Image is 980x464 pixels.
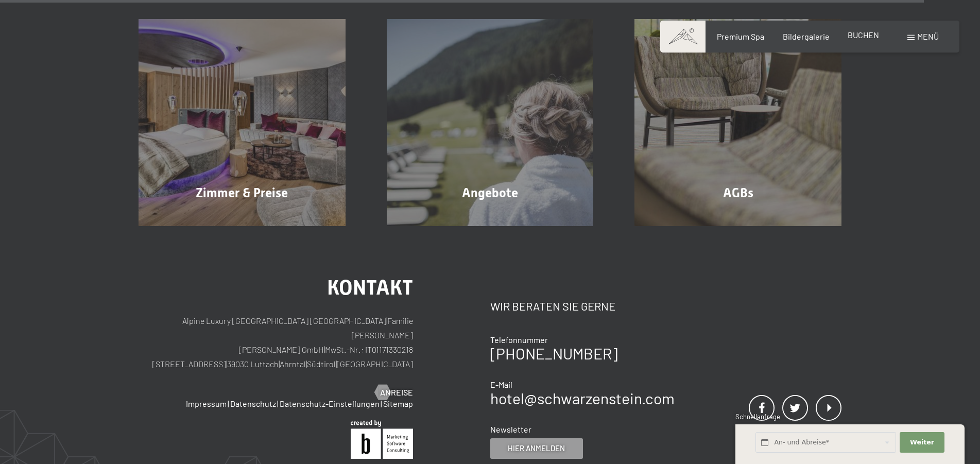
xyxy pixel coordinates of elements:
span: | [228,399,229,408]
span: | [277,399,279,408]
span: Menü [917,31,939,41]
a: Datenschutz [230,399,276,408]
span: Kontakt [327,276,413,300]
a: Buchung Angebote [366,19,614,226]
img: Brandnamic GmbH | Leading Hospitality Solutions [351,420,413,459]
a: hotel@schwarzenstein.com [490,389,675,407]
a: Buchung Zimmer & Preise [118,19,366,226]
span: | [381,399,382,408]
span: | [336,359,337,369]
a: Impressum [186,399,227,408]
span: | [279,359,280,369]
span: Schnellanfrage [735,413,780,421]
span: AGBs [723,185,753,200]
a: Sitemap [383,399,413,408]
span: | [306,359,307,369]
a: Bildergalerie [783,31,830,41]
a: Buchung AGBs [614,19,862,226]
span: | [386,316,387,325]
span: Zimmer & Preise [196,185,288,200]
span: Anreise [380,387,413,398]
a: [PHONE_NUMBER] [490,344,617,363]
span: Hier anmelden [508,443,565,454]
a: Datenschutz-Einstellungen [280,399,380,408]
a: BUCHEN [848,30,879,40]
span: Newsletter [490,424,531,434]
span: | [226,359,227,369]
span: Telefonnummer [490,335,548,345]
button: Weiter [900,432,944,453]
a: Anreise [375,387,413,398]
a: Premium Spa [717,31,764,41]
span: Weiter [910,438,934,447]
p: Alpine Luxury [GEOGRAPHIC_DATA] [GEOGRAPHIC_DATA] Familie [PERSON_NAME] [PERSON_NAME] GmbH MwSt.-... [139,314,413,371]
span: E-Mail [490,380,512,389]
span: Angebote [462,185,518,200]
span: | [324,345,325,354]
span: Wir beraten Sie gerne [490,299,615,313]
